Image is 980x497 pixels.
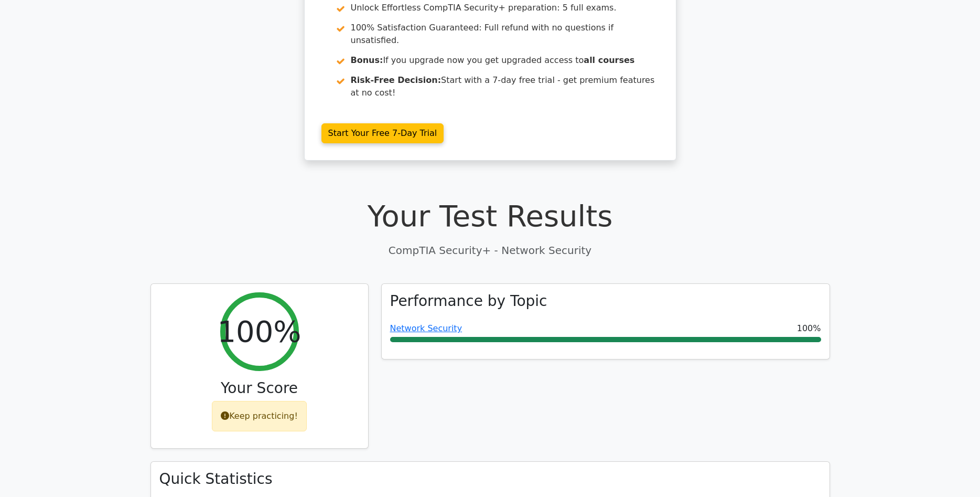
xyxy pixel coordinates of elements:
[150,198,830,234] h1: Your Test Results
[150,242,830,258] p: CompTIA Security+ - Network Security
[159,470,821,488] h3: Quick Statistics
[390,292,547,310] h3: Performance by Topic
[159,379,360,397] h3: Your Score
[390,323,462,333] a: Network Security
[797,322,821,335] span: 100%
[321,123,444,143] a: Start Your Free 7-Day Trial
[212,401,307,431] div: Keep practicing!
[217,314,301,349] h2: 100%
